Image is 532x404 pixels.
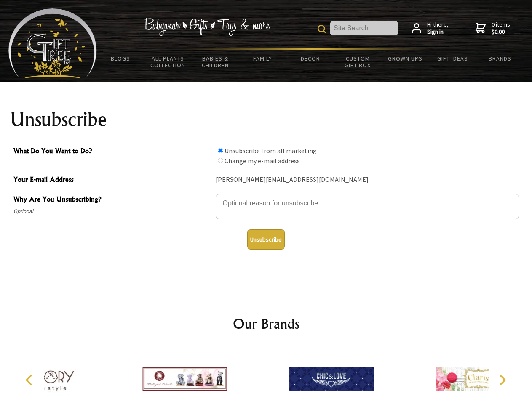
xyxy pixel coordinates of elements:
[476,50,524,67] a: Brands
[412,21,449,36] a: Hi there,Sign in
[13,146,211,158] span: What Do You Want to Do?
[17,314,516,334] h2: Our Brands
[330,21,398,35] input: Site Search
[225,157,300,165] label: Change my e-mail address
[334,50,382,74] a: Custom Gift Box
[427,28,449,36] strong: Sign in
[8,8,97,78] img: Babyware - Gifts - Toys and more...
[429,50,476,67] a: Gift Ideas
[318,25,326,33] img: product search
[286,50,334,67] a: Decor
[192,50,239,74] a: Babies & Children
[381,50,429,67] a: Grown Ups
[216,194,519,219] textarea: Why Are You Unsubscribing?
[218,158,223,163] input: What Do You Want to Do?
[476,21,510,36] a: 0 items$0.00
[97,50,144,67] a: BLOGS
[247,229,285,250] button: Unsubscribe
[13,174,211,186] span: Your E-mail Address
[13,194,211,206] span: Why Are You Unsubscribing?
[216,173,519,186] div: [PERSON_NAME][EMAIL_ADDRESS][DOMAIN_NAME]
[493,371,511,389] button: Next
[492,28,510,36] strong: $0.00
[144,18,270,36] img: Babywear - Gifts - Toys & more
[492,21,510,36] span: 0 items
[10,109,522,130] h1: Unsubscribe
[239,50,287,67] a: Family
[13,206,211,216] span: Optional
[144,50,192,74] a: All Plants Collection
[225,146,317,155] label: Unsubscribe from all marketing
[427,21,449,36] span: Hi there,
[21,371,40,389] button: Previous
[218,148,223,153] input: What Do You Want to Do?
